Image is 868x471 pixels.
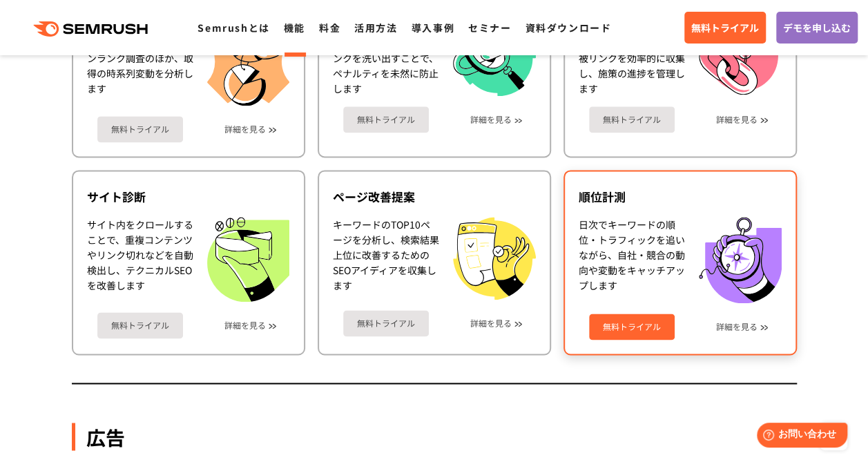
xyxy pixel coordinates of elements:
iframe: Help widget launcher [745,417,853,456]
span: 無料トライアル [691,20,759,35]
a: 詳細を見る [470,318,512,328]
a: 料金 [319,21,340,35]
div: サイト評価に重要な被リンクを洗い出し、ドメインランク調査のほか、取得の時系列変動を分析します [87,20,193,106]
a: セミナー [468,21,511,35]
a: 無料トライアル [589,314,675,340]
a: 詳細を見る [716,115,758,124]
a: 機能 [284,21,305,35]
a: 無料トライアル [589,106,675,133]
a: 無料トライアル [97,116,183,142]
div: サイト診断 [87,189,290,205]
a: デモを申し込む [776,12,858,44]
img: ページ改善提案 [453,217,536,300]
div: 日次でキーワードの順位・トラフィックを追いながら、自社・競合の動向や変動をキャッチアップします [579,217,685,303]
img: 被リンク分析 [207,20,290,106]
img: 順位計測 [699,217,782,303]
a: 資料ダウンロード [525,21,611,35]
img: 被リンク獲得 [699,20,782,95]
a: 活用方法 [354,21,397,35]
a: 導入事例 [412,21,454,35]
a: Semrushとは [197,21,269,35]
span: デモを申し込む [783,20,851,35]
a: 詳細を見る [470,115,512,124]
a: 詳細を見る [224,124,266,134]
a: 無料トライアル [343,310,429,336]
div: 順位計測 [579,189,782,205]
div: ターゲットキーワードと競合他社に基づき有益な被リンクを効率的に収集し、施策の進捗を管理します [579,20,685,96]
div: サイト内をクロールすることで、重複コンテンツやリンク切れなどを自動検出し、テクニカルSEOを改善します [87,217,193,302]
a: 無料トライアル [97,312,183,338]
div: 広告 [72,423,797,450]
a: 無料トライアル [684,12,766,44]
div: ページ改善提案 [333,189,536,205]
a: 無料トライアル [343,106,429,133]
a: 詳細を見る [224,320,266,330]
div: キーワードのTOP10ページを分析し、検索結果上位に改善するためのSEOアイディアを収集します [333,217,439,300]
img: サイト診断 [207,217,289,302]
a: 詳細を見る [716,322,758,331]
